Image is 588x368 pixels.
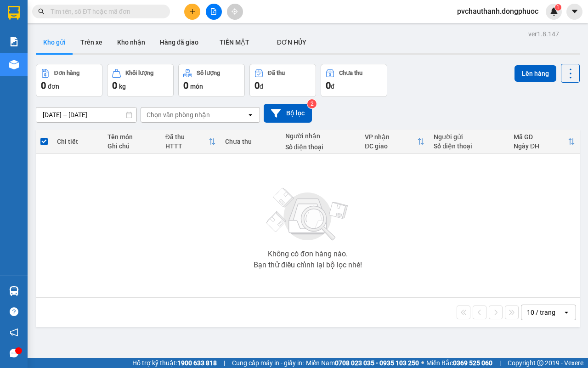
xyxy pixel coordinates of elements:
[197,70,220,76] div: Số lượng
[335,359,419,367] strong: 0708 023 035 - 0935 103 250
[514,65,556,82] button: Lên hàng
[183,80,188,91] span: 0
[277,39,306,46] span: ĐƠN HỦY
[264,104,312,123] button: Bộ lọc
[107,142,156,150] div: Ghi chú
[556,4,560,11] span: 1
[247,111,254,119] svg: open
[527,308,555,317] div: 10 / trang
[147,110,210,119] div: Chọn văn phòng nhận
[306,358,419,368] span: Miền Nam
[132,358,217,368] span: Hỗ trợ kỹ thuật:
[9,286,19,296] img: warehouse-icon
[426,358,492,368] span: Miền Bắc
[161,130,221,154] th: Toggle SortBy
[10,328,18,337] span: notification
[326,80,331,91] span: 0
[550,7,558,16] img: icon-new-feature
[36,64,102,97] button: Đơn hàng0đơn
[54,70,79,76] div: Đơn hàng
[268,70,285,76] div: Đã thu
[331,83,334,90] span: đ
[220,39,249,46] span: TIỀN MẶT
[165,142,209,150] div: HTTT
[285,143,356,151] div: Số điện thoại
[499,358,501,368] span: |
[227,4,243,20] button: aim
[9,37,19,46] img: solution-icon
[528,29,559,39] div: ver 1.8.147
[225,138,276,145] div: Chưa thu
[537,360,543,366] span: copyright
[254,80,260,91] span: 0
[260,83,263,90] span: đ
[321,64,387,97] button: Chưa thu0đ
[119,83,126,90] span: kg
[36,31,73,53] button: Kho gửi
[10,349,18,357] span: message
[210,8,217,15] span: file-add
[57,138,98,145] div: Chi tiết
[262,182,354,247] img: svg+xml;base64,PHN2ZyBjbGFzcz0ibGlzdC1wbHVnX19zdmciIHhtbG5zPSJodHRwOi8vd3d3LnczLm9yZy8yMDAwL3N2Zy...
[555,4,561,11] sup: 1
[421,361,424,365] span: ⚪️
[232,358,304,368] span: Cung cấp máy in - giấy in:
[509,130,580,154] th: Toggle SortBy
[36,108,136,122] input: Select a date range.
[165,133,209,141] div: Đã thu
[153,31,206,53] button: Hàng đã giao
[112,80,117,91] span: 0
[189,8,196,15] span: plus
[365,133,417,141] div: VP nhận
[453,359,492,367] strong: 0369 525 060
[178,64,245,97] button: Số lượng0món
[360,130,429,154] th: Toggle SortBy
[48,83,59,90] span: đơn
[450,6,546,17] span: pvchauthanh.dongphuoc
[514,142,568,150] div: Ngày ĐH
[41,80,46,91] span: 0
[125,70,153,76] div: Khối lượng
[8,6,20,20] img: logo-vxr
[249,64,316,97] button: Đã thu0đ
[365,142,417,150] div: ĐC giao
[224,358,225,368] span: |
[107,133,156,141] div: Tên món
[9,60,19,69] img: warehouse-icon
[434,133,504,141] div: Người gửi
[51,6,159,17] input: Tìm tên, số ĐT hoặc mã đơn
[177,359,217,367] strong: 1900 633 818
[107,64,174,97] button: Khối lượng0kg
[339,70,362,76] div: Chưa thu
[38,8,45,15] span: search
[110,31,153,53] button: Kho nhận
[10,307,18,316] span: question-circle
[285,132,356,140] div: Người nhận
[563,309,570,316] svg: open
[434,142,504,150] div: Số điện thoại
[514,133,568,141] div: Mã GD
[73,31,110,53] button: Trên xe
[268,250,348,258] div: Không có đơn hàng nào.
[571,7,579,16] span: caret-down
[232,8,238,15] span: aim
[206,4,222,20] button: file-add
[190,83,203,90] span: món
[307,99,317,108] sup: 2
[566,4,582,20] button: caret-down
[254,261,362,269] div: Bạn thử điều chỉnh lại bộ lọc nhé!
[184,4,200,20] button: plus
